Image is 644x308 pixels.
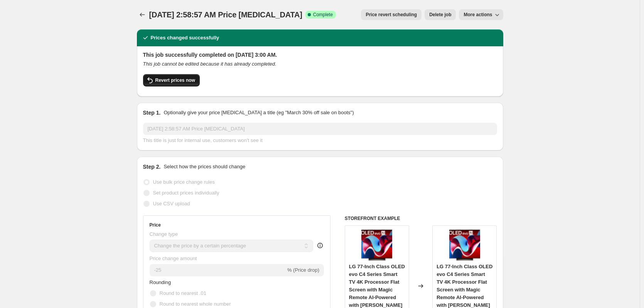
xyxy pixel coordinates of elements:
[149,10,302,19] span: [DATE] 2:58:57 AM Price [MEDICAL_DATA]
[150,256,197,261] span: Price change amount
[345,215,497,222] h6: STOREFRONT EXAMPLE
[143,109,161,117] h2: Step 1.
[150,279,171,285] span: Rounding
[160,290,206,296] span: Round to nearest .01
[425,9,456,20] button: Delete job
[164,109,354,117] p: Optionally give your price [MEDICAL_DATA] a title (eg "March 30% off sale on boots")
[287,267,319,273] span: % (Price drop)
[143,123,497,135] input: 30% off holiday sale
[459,9,503,20] button: More actions
[137,9,148,20] button: Price change jobs
[316,242,324,249] div: help
[143,163,161,171] h2: Step 2.
[366,12,417,18] span: Price revert scheduling
[429,12,451,18] span: Delete job
[160,301,231,307] span: Round to nearest whole number
[155,77,195,83] span: Revert prices now
[153,201,190,206] span: Use CSV upload
[361,9,421,20] button: Price revert scheduling
[143,74,200,86] button: Revert prices now
[150,231,178,237] span: Change type
[150,222,161,228] h3: Price
[153,179,215,185] span: Use bulk price change rules
[143,61,276,67] i: This job cannot be edited because it has already completed.
[153,190,219,196] span: Set product prices individually
[143,137,263,143] span: This title is just for internal use, customers won't see it
[151,34,219,42] h2: Prices changed successfully
[361,230,392,261] img: 81XMzlM2LTL._AC_SL1500_80x.jpg
[164,163,245,171] p: Select how the prices should change
[313,12,333,18] span: Complete
[143,51,497,59] h2: This job successfully completed on [DATE] 3:00 AM.
[464,12,492,18] span: More actions
[449,230,480,261] img: 81XMzlM2LTL._AC_SL1500_80x.jpg
[150,264,286,276] input: -15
